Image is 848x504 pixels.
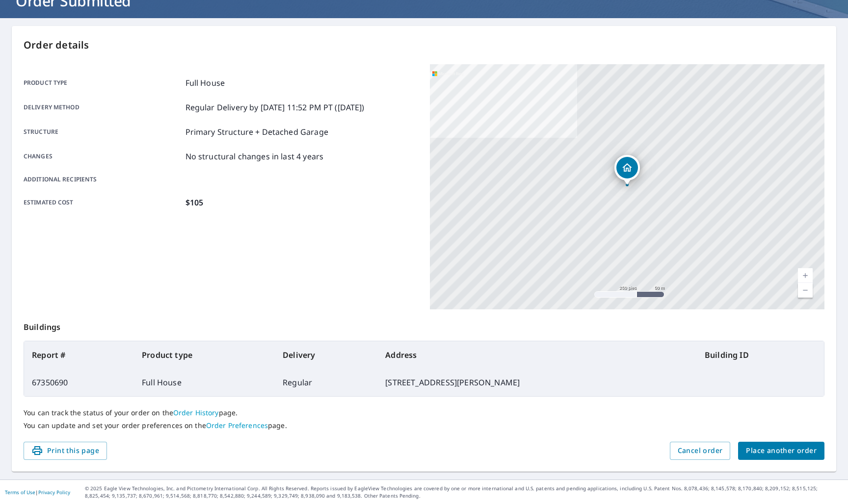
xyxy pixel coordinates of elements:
[377,341,697,369] th: Address
[24,38,824,52] p: Order details
[678,445,723,457] span: Cancel order
[5,489,35,496] a: Terms of Use
[5,489,70,495] p: |
[798,268,813,283] a: Nivel actual 17, ampliar
[746,445,817,457] span: Place another order
[185,101,365,113] p: Regular Delivery by [DATE] 11:52 PM PT ([DATE])
[24,309,824,341] p: Buildings
[24,151,182,162] p: Changes
[24,101,182,113] p: Delivery method
[275,341,377,369] th: Delivery
[738,442,824,460] button: Place another order
[185,151,324,162] p: No structural changes in last 4 years
[24,421,824,430] p: You can update and set your order preferences on the page.
[24,197,182,208] p: Estimated cost
[31,445,99,457] span: Print this page
[614,155,640,185] div: Dropped pin, building 1, Residential property, 61 Baxter Rd Nantucket, MA 02554
[24,341,134,369] th: Report #
[24,77,182,89] p: Product type
[697,341,824,369] th: Building ID
[275,369,377,396] td: Regular
[377,369,697,396] td: [STREET_ADDRESS][PERSON_NAME]
[24,408,824,417] p: You can track the status of your order on the page.
[38,489,70,496] a: Privacy Policy
[134,341,275,369] th: Product type
[670,442,731,460] button: Cancel order
[134,369,275,396] td: Full House
[24,126,182,138] p: Structure
[798,283,813,298] a: Nivel actual 17, alejar
[24,442,107,460] button: Print this page
[206,421,268,430] a: Order Preferences
[185,77,225,89] p: Full House
[185,126,328,138] p: Primary Structure + Detached Garage
[173,408,219,417] a: Order History
[85,485,843,500] p: © 2025 Eagle View Technologies, Inc. and Pictometry International Corp. All Rights Reserved. Repo...
[185,197,204,208] p: $105
[24,175,182,184] p: Additional recipients
[24,369,134,396] td: 67350690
